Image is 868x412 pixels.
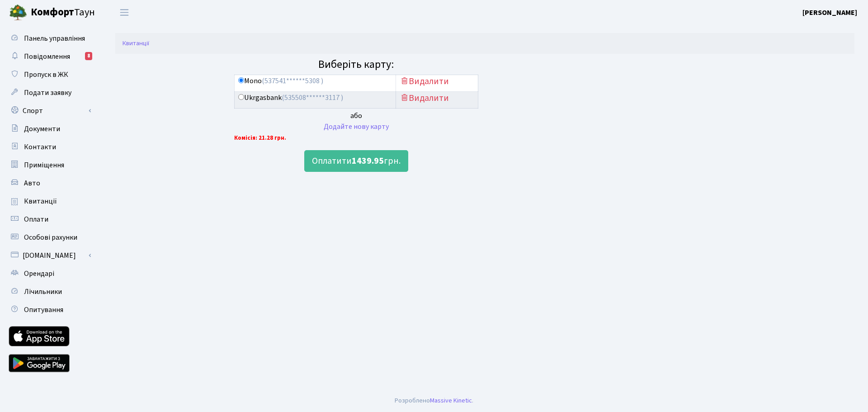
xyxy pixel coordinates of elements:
[24,33,85,43] span: Панель управління
[5,47,95,66] a: Повідомлення8
[802,7,857,18] a: [PERSON_NAME]
[24,88,71,98] span: Подати заявку
[24,232,77,242] span: Особові рахунки
[24,196,57,206] span: Квитанції
[234,110,478,121] div: або
[5,192,95,210] a: Квитанції
[24,124,60,134] span: Документи
[24,178,40,188] span: Авто
[5,84,95,102] a: Подати заявку
[234,58,478,71] h4: Виберіть карту:
[5,246,95,265] a: [DOMAIN_NAME]
[5,138,95,156] a: Контакти
[5,301,95,319] a: Опитування
[5,66,95,84] a: Пропуск в ЖК
[400,93,474,104] h5: Видалити
[24,52,70,62] span: Повідомлення
[24,70,68,80] span: Пропуск в ЖК
[31,5,95,20] span: Таун
[123,38,149,48] a: Квитанції
[430,396,472,405] a: Massive Kinetic
[5,156,95,174] a: Приміщення
[113,5,136,20] button: Переключити навігацію
[5,228,95,246] a: Особові рахунки
[238,93,343,103] label: Ukrgasbank
[31,5,74,19] b: Комфорт
[5,210,95,228] a: Оплати
[400,76,474,87] h5: Видалити
[238,76,323,86] label: Mono
[5,102,95,120] a: Спорт
[24,305,63,315] span: Опитування
[24,214,48,224] span: Оплати
[395,396,473,406] div: Розроблено .
[9,4,27,22] img: logo.png
[234,121,478,132] div: Додайте нову карту
[5,283,95,301] a: Лічильники
[234,134,286,142] b: Комісія: 21.28 грн.
[24,160,64,170] span: Приміщення
[5,29,95,47] a: Панель управління
[85,52,92,60] div: 8
[304,150,408,172] button: Оплатити1439.95грн.
[24,287,62,297] span: Лічильники
[5,120,95,138] a: Документи
[5,174,95,192] a: Авто
[24,142,56,152] span: Контакти
[24,269,54,279] span: Орендарі
[352,155,384,167] b: 1439.95
[5,265,95,283] a: Орендарі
